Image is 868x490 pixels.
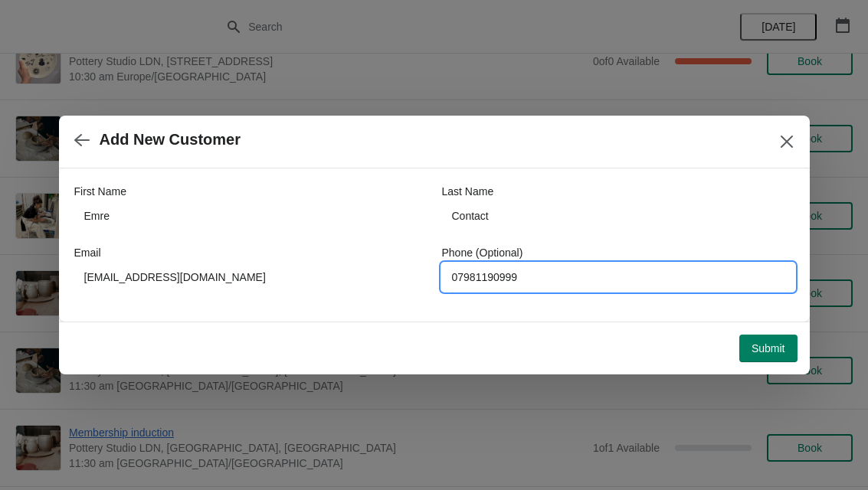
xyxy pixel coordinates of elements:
[739,335,798,362] button: Submit
[74,245,101,260] label: Email
[442,202,794,230] input: Smith
[74,202,427,230] input: John
[442,245,523,260] label: Phone (Optional)
[74,263,427,291] input: Enter your email
[773,128,801,155] button: Close
[442,184,494,199] label: Last Name
[74,184,126,199] label: First Name
[100,131,241,149] h2: Add New Customer
[442,263,794,291] input: Enter your phone number
[752,342,785,354] span: Submit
